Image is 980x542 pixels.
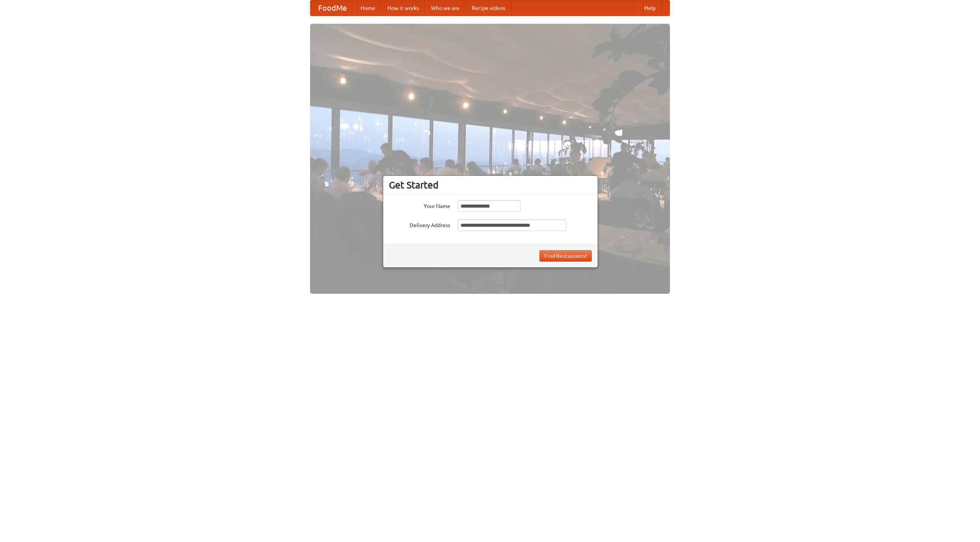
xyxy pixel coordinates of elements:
a: How it works [381,0,425,16]
label: Delivery Address [389,219,450,229]
a: Who we are [425,0,465,16]
a: Home [354,0,381,16]
label: Your Name [389,200,450,210]
a: Help [638,0,662,16]
a: Recipe videos [465,0,511,16]
a: FoodMe [310,0,354,16]
button: Find Restaurants! [539,250,592,262]
h3: Get Started [389,179,592,191]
